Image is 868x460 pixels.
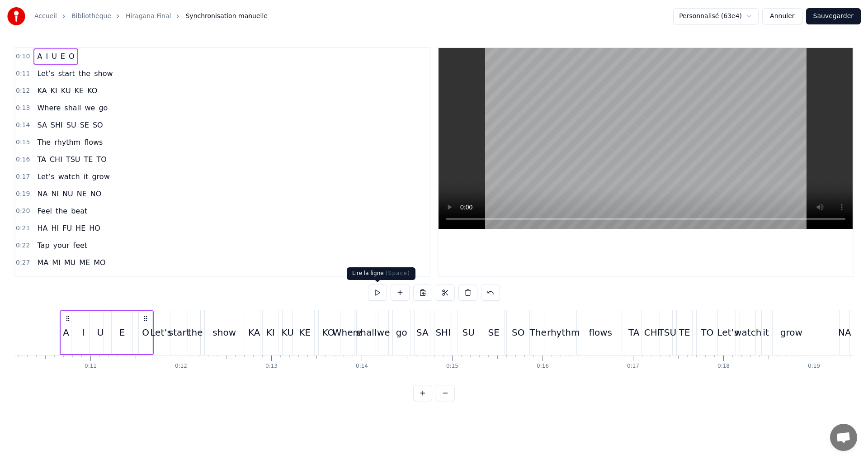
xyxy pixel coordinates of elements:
span: NE [76,189,88,199]
span: NU [61,189,74,199]
span: ( Space ) [386,270,410,276]
div: show [212,326,236,339]
div: 0:14 [356,363,368,370]
div: 0:19 [808,363,820,370]
div: 0:16 [537,363,549,370]
div: rhythm [547,326,580,339]
span: KO [86,85,98,96]
span: KI [50,85,58,96]
div: we [377,326,390,339]
span: 0:13 [16,104,30,113]
img: youka [7,7,25,25]
span: TSU [65,154,81,165]
span: grow [91,171,110,182]
div: KI [266,326,275,339]
div: U [97,326,104,339]
div: Let’s [150,326,172,339]
div: KE [299,326,311,339]
div: The [530,326,547,339]
div: TSU [658,326,676,339]
div: shall [356,326,377,339]
div: A [63,326,69,339]
span: 0:27 [16,258,30,267]
span: I [45,51,49,62]
div: 0:11 [85,363,97,370]
span: the [55,206,68,216]
span: 0:16 [16,155,30,164]
span: 0:14 [16,121,30,130]
span: CHI [49,154,63,165]
span: the [78,68,91,79]
span: watch [57,171,81,182]
span: SE [79,120,90,130]
span: we [84,103,96,113]
span: Let’s [36,68,55,79]
span: SU [66,120,77,130]
div: Where [333,326,362,339]
button: Sauvegarder [806,8,861,24]
span: TE [83,154,94,165]
div: flows [589,326,612,339]
span: 0:15 [16,138,30,147]
span: 0:19 [16,190,30,199]
span: MU [63,257,77,268]
div: 0:12 [175,363,187,370]
span: SHI [50,120,64,130]
span: Tap [36,240,50,251]
span: fly [60,275,71,285]
span: ME [78,257,91,268]
span: start [57,68,76,79]
span: KU [60,85,72,96]
div: I [82,326,85,339]
div: SA [416,326,429,339]
span: NO [90,189,103,199]
span: rhythm [53,137,81,147]
span: E [60,51,66,62]
span: HO [88,223,101,233]
div: SU [462,326,475,339]
span: SA [36,120,47,130]
span: TO [95,154,107,165]
span: it [51,275,58,285]
span: shall [63,103,82,113]
div: TA [628,326,639,339]
div: 0:18 [717,363,730,370]
span: 0:10 [16,52,30,61]
span: MI [51,257,61,268]
span: MO [93,257,106,268]
div: KA [248,326,260,339]
span: Feel [36,206,52,216]
span: your [52,240,71,251]
span: 0:11 [16,69,30,78]
span: KA [36,85,47,96]
div: NA [838,326,851,339]
div: TO [701,326,713,339]
div: the [188,326,203,339]
span: it [83,171,90,182]
span: FU [61,223,73,233]
span: O [68,51,75,62]
div: 0:17 [627,363,639,370]
div: CHI [644,326,660,339]
span: show [93,68,113,79]
span: HA [36,223,48,233]
div: KO [322,326,335,339]
span: HI [50,223,60,233]
span: NA [36,189,48,199]
div: E [119,326,125,339]
span: Let’s [36,171,55,182]
span: feet [72,240,89,251]
div: grow [780,326,802,339]
span: A [36,51,43,62]
div: SE [488,326,500,339]
span: NI [50,189,60,199]
a: Hiragana Final [126,12,171,21]
span: beat [70,206,88,216]
div: SHI [435,326,451,339]
div: go [396,326,407,339]
a: Bibliothèque [71,12,111,21]
span: 0:29 [16,275,30,285]
span: HE [75,223,86,233]
div: TE [679,326,690,339]
span: 0:20 [16,207,30,216]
